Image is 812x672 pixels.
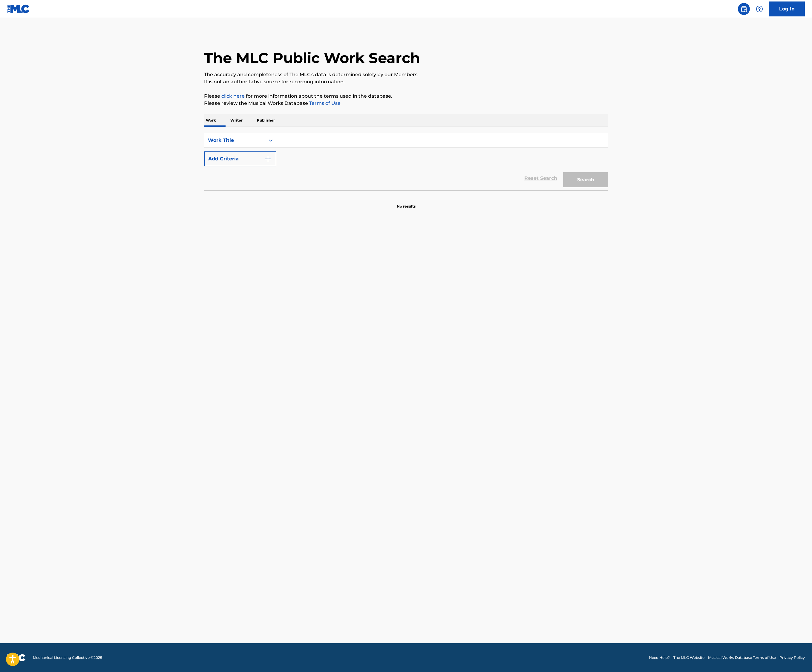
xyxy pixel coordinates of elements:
[208,137,262,144] div: Work Title
[204,78,608,85] p: It is not an authoritative source for recording information.
[769,1,805,16] a: Log In
[221,93,245,99] a: click here
[738,3,750,15] a: Public Search
[204,49,420,67] h1: The MLC Public Work Search
[673,655,704,660] a: The MLC Website
[782,643,812,672] iframe: Chat Widget
[229,114,244,127] p: Writer
[255,114,277,127] p: Publisher
[756,5,763,13] img: help
[779,655,805,660] a: Privacy Policy
[204,100,608,107] p: Please review the Musical Works Database
[7,4,30,13] img: MLC Logo
[204,114,218,127] p: Work
[7,654,26,661] img: logo
[264,155,272,162] img: 9d2ae6d4665cec9f34b9.svg
[33,655,102,660] span: Mechanical Licensing Collective © 2025
[204,93,608,100] p: Please for more information about the terms used in the database.
[204,133,608,190] form: Search Form
[649,655,670,660] a: Need Help?
[204,71,608,78] p: The accuracy and completeness of The MLC's data is determined solely by our Members.
[708,655,776,660] a: Musical Works Database Terms of Use
[753,3,765,15] div: Help
[740,5,747,13] img: search
[308,100,341,106] a: Terms of Use
[397,197,416,209] p: No results
[204,151,276,166] button: Add Criteria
